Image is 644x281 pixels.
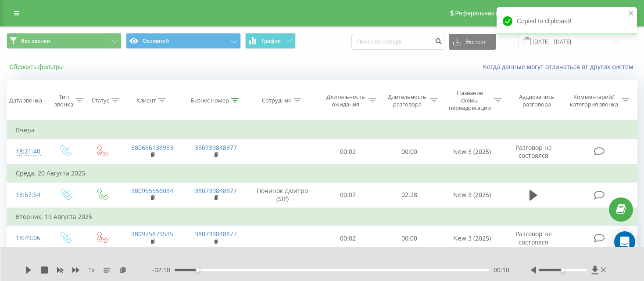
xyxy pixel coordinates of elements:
td: New 3 (2025) [440,139,504,165]
div: Тип звонка [54,93,73,108]
div: Клиент [136,97,156,104]
span: 00:10 [494,266,509,274]
div: Длительность ожидания [325,93,366,108]
span: Разговор не состоялся [515,230,552,246]
td: 00:02 [317,226,379,251]
td: New 3 (2025) [440,182,504,208]
div: Accessibility label [561,268,565,272]
td: New 3 (2025) [440,226,504,251]
span: Реферальная программа [455,10,527,17]
div: Бизнес номер [191,97,229,104]
a: 380739848877 [195,143,237,152]
input: Поиск по номеру [351,34,444,50]
button: close [628,10,634,18]
span: - 02:18 [152,266,175,274]
td: 02:28 [379,182,440,208]
button: График [245,33,296,49]
div: Open Intercom Messenger [614,231,635,252]
div: Название схемы переадресации [448,89,492,112]
span: Разговор не состоялся [515,143,552,160]
td: Вторник, 19 Августа 2025 [7,208,637,226]
button: Основной [126,33,241,49]
td: Починок Дмитро (SIP) [248,182,317,208]
div: Аудиозапись разговора [512,93,561,108]
a: Когда данные могут отличаться от других систем [483,62,637,71]
div: Длительность разговора [386,93,428,108]
td: 00:07 [317,182,379,208]
button: Экспорт [449,34,496,50]
a: 380955556034 [131,186,173,195]
td: 00:02 [317,139,379,165]
div: 13:57:54 [16,186,37,204]
td: 00:00 [379,139,440,165]
div: Copied to clipboard! [497,7,637,35]
a: 380975879535 [131,230,173,238]
div: 18:49:06 [16,230,37,247]
button: Все звонки [7,33,122,49]
td: Среда, 20 Августа 2025 [7,164,637,182]
a: 380739848877 [195,186,237,195]
span: Все звонки [21,37,50,44]
div: Комментарий/категория звонка [568,93,619,108]
a: 380739848877 [195,230,237,238]
div: Сотрудник [262,97,291,104]
td: 00:00 [379,226,440,251]
div: 18:21:40 [16,143,37,160]
div: Дата звонка [9,97,42,104]
button: Сбросить фильтры [7,63,68,71]
div: Accessibility label [196,268,200,272]
span: 1 x [88,266,95,274]
span: График [261,38,281,44]
td: Вчера [7,121,637,139]
div: Статус [92,97,109,104]
a: 380686138983 [131,143,173,152]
